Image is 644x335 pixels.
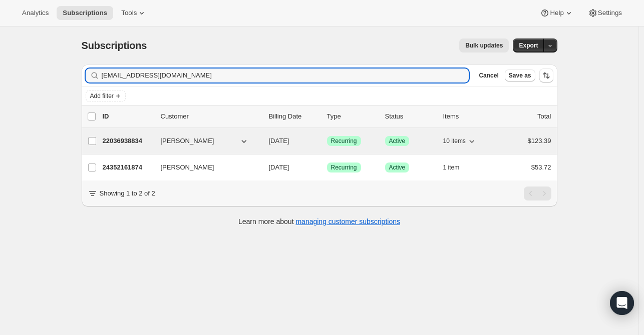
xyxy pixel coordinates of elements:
[505,69,535,81] button: Save as
[528,137,551,144] span: $123.39
[90,92,114,100] span: Add filter
[103,111,551,121] div: IDCustomerBilling DateTypeStatusItemsTotal
[443,163,460,171] span: 1 item
[100,188,155,198] p: Showing 1 to 2 of 2
[443,134,477,148] button: 10 items
[63,9,107,17] span: Subscriptions
[610,291,634,315] div: Open Intercom Messenger
[550,9,563,17] span: Help
[103,162,153,172] p: 24352161874
[479,71,498,79] span: Cancel
[537,111,551,121] p: Total
[121,9,137,17] span: Tools
[519,41,538,49] span: Export
[509,71,531,79] span: Save as
[531,163,551,171] span: $53.72
[269,163,289,171] span: [DATE]
[238,216,400,226] p: Learn more about
[598,9,622,17] span: Settings
[385,111,435,121] p: Status
[443,160,471,174] button: 1 item
[103,134,551,148] div: 22036938834[PERSON_NAME][DATE]SuccessRecurringSuccessActive10 items$123.39
[161,162,214,172] span: [PERSON_NAME]
[513,38,544,52] button: Export
[269,111,319,121] p: Billing Date
[103,111,153,121] p: ID
[16,6,55,20] button: Analytics
[331,163,357,171] span: Recurring
[534,6,579,20] button: Help
[331,137,357,145] span: Recurring
[82,40,147,51] span: Subscriptions
[459,38,509,52] button: Bulk updates
[155,133,255,149] button: [PERSON_NAME]
[389,137,406,145] span: Active
[102,68,469,82] input: Filter subscribers
[582,6,628,20] button: Settings
[539,68,553,82] button: Sort the results
[295,217,400,225] a: managing customer subscriptions
[465,41,503,49] span: Bulk updates
[103,136,153,146] p: 22036938834
[524,186,551,200] nav: Pagination
[475,69,502,81] button: Cancel
[22,9,49,17] span: Analytics
[57,6,113,20] button: Subscriptions
[161,111,261,121] p: Customer
[327,111,377,121] div: Type
[103,160,551,174] div: 24352161874[PERSON_NAME][DATE]SuccessRecurringSuccessActive1 item$53.72
[155,159,255,175] button: [PERSON_NAME]
[443,111,493,121] div: Items
[161,136,214,146] span: [PERSON_NAME]
[269,137,289,144] span: [DATE]
[389,163,406,171] span: Active
[443,137,466,145] span: 10 items
[115,6,153,20] button: Tools
[86,90,126,102] button: Add filter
